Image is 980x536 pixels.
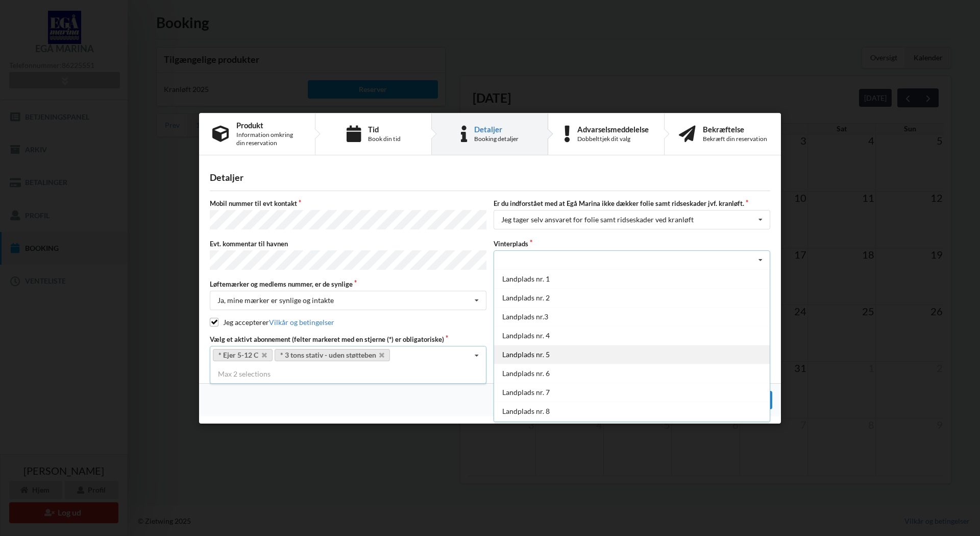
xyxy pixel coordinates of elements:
[501,216,694,223] div: Jeg tager selv ansvaret for folie samt ridseskader ved kranløft
[494,307,770,326] div: Landplads nr.3
[368,125,401,133] div: Tid
[494,326,770,345] div: Landplads nr. 4
[703,134,767,143] div: Bekræft din reservation
[210,364,486,383] div: Max 2 selections
[368,134,401,143] div: Book din tid
[703,125,767,133] div: Bekræftelse
[210,199,486,208] label: Mobil nummer til evt kontakt
[474,134,519,143] div: Booking detaljer
[474,125,519,133] div: Detaljer
[236,130,302,147] div: Information omkring din reservation
[494,269,770,288] div: Landplads nr. 1
[210,239,486,248] label: Evt. kommentar til havnen
[494,402,770,421] div: Landplads nr. 8
[213,349,273,361] a: * Ejer 5-12 C
[494,239,770,248] label: Vinterplads
[494,421,770,439] div: Landplads nr. 9
[577,134,649,143] div: Dobbelttjek dit valg
[577,125,649,133] div: Advarselsmeddelelse
[217,297,334,304] div: Ja, mine mærker er synlige og intakte
[210,172,770,183] div: Detaljer
[210,318,334,327] label: Jeg accepterer
[275,349,390,361] a: * 3 tons stativ - uden støtteben
[210,334,486,343] label: Vælg et aktivt abonnement (felter markeret med en stjerne (*) er obligatoriske)
[269,318,334,327] a: Vilkår og betingelser
[494,288,770,307] div: Landplads nr. 2
[236,121,302,129] div: Produkt
[494,199,770,208] label: Er du indforstået med at Egå Marina ikke dækker folie samt ridseskader jvf. kranløft.
[494,364,770,383] div: Landplads nr. 6
[494,383,770,402] div: Landplads nr. 7
[210,279,486,288] label: Løftemærker og medlems nummer, er de synlige
[494,345,770,364] div: Landplads nr. 5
